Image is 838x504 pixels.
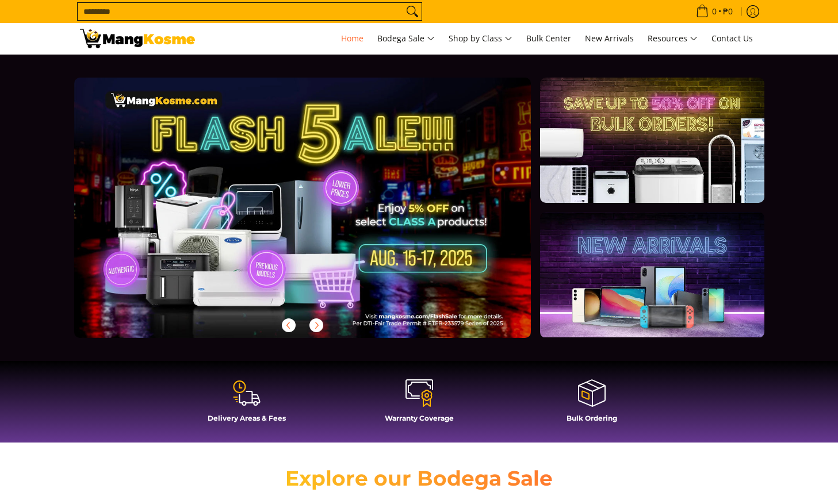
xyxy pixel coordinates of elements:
h4: Warranty Coverage [339,414,500,422]
a: Bodega Sale [372,23,441,54]
span: • [692,5,736,18]
span: Shop by Class [449,32,512,46]
a: Bulk Ordering [511,378,672,431]
h4: Bulk Ordering [511,414,672,422]
img: Mang Kosme: Your Home Appliances Warehouse Sale Partner! [80,29,195,48]
a: Contact Us [706,23,759,54]
nav: Main Menu [206,23,759,54]
a: Shop by Class [443,23,518,54]
span: Bodega Sale [377,32,435,46]
a: Home [335,23,369,54]
a: New Arrivals [579,23,640,54]
a: Warranty Coverage [339,378,500,431]
a: More [74,78,568,356]
span: ₱0 [721,7,734,16]
a: Resources [642,23,703,54]
button: Next [304,313,329,338]
span: Resources [648,32,698,46]
span: Home [341,33,363,44]
span: Bulk Center [526,33,571,44]
span: 0 [710,7,718,16]
button: Previous [276,313,301,338]
a: Bulk Center [521,23,577,54]
button: Search [403,3,422,20]
a: Delivery Areas & Fees [166,378,327,431]
span: Contact Us [711,33,753,44]
h4: Delivery Areas & Fees [166,414,327,422]
span: New Arrivals [585,33,634,44]
h2: Explore our Bodega Sale [252,465,586,491]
